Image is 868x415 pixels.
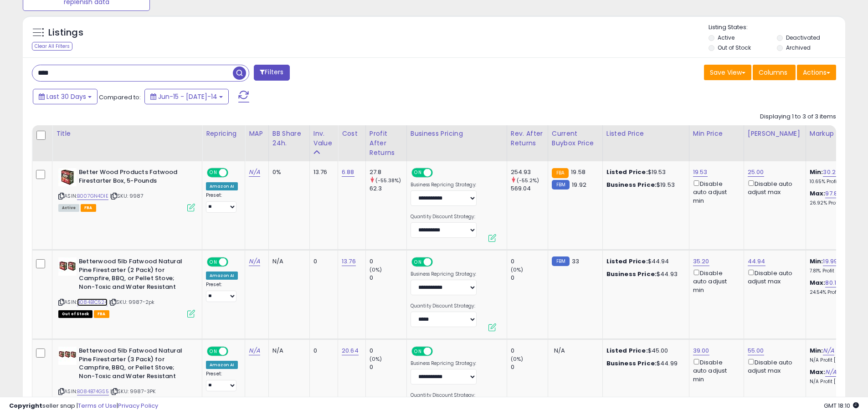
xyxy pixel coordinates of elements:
[249,129,264,138] div: MAP
[511,168,548,176] div: 254.93
[342,257,356,266] a: 13.76
[748,168,764,177] a: 25.00
[411,214,477,220] label: Quantity Discount Strategy:
[552,256,570,266] small: FBM
[693,257,709,266] a: 35.20
[79,257,190,293] b: Betterwood 5lb Fatwood Natural Pine Firestarter (2 Pack) for Campfire, BBQ, or Pellet Stove; Non-...
[810,368,826,376] b: Max:
[272,168,303,176] div: 0%
[227,348,241,355] span: OFF
[511,347,548,355] div: 0
[77,298,108,306] a: B084B1C524
[554,346,565,355] span: N/A
[606,346,648,355] b: Listed Price:
[825,368,836,377] a: N/A
[606,257,682,266] div: $44.94
[158,92,217,101] span: Jun-15 - [DATE]-14
[249,168,260,177] a: N/A
[810,346,823,355] b: Min:
[606,270,682,278] div: $44.93
[81,204,96,212] span: FBA
[110,388,156,395] span: | SKU: 9987-3PK
[748,357,799,375] div: Disable auto adjust max
[606,270,657,278] b: Business Price:
[272,347,303,355] div: N/A
[511,274,548,282] div: 0
[511,266,524,273] small: (0%)
[272,129,306,148] div: BB Share 24h.
[693,179,737,205] div: Disable auto adjust min
[342,346,359,355] a: 20.64
[58,257,195,317] div: ASIN:
[370,347,406,355] div: 0
[56,129,198,138] div: Title
[206,272,238,280] div: Amazon AI
[517,177,539,184] small: (-55.2%)
[58,310,92,318] span: All listings that are currently out of stock and unavailable for purchase on Amazon
[58,204,79,212] span: All listings currently available for purchase on Amazon
[227,258,241,266] span: OFF
[511,129,544,148] div: Rev. After Returns
[109,298,155,306] span: | SKU: 9987-2pk
[825,278,840,287] a: 80.16
[824,401,859,410] span: 2025-08-14 18:10 GMT
[748,129,802,138] div: [PERSON_NAME]
[208,348,219,355] span: ON
[704,65,751,80] button: Save View
[411,182,477,188] label: Business Repricing Strategy:
[748,346,764,355] a: 55.00
[552,168,569,178] small: FBA
[58,347,77,365] img: 41sEuKTY56L._SL40_.jpg
[313,347,331,355] div: 0
[313,168,331,176] div: 13.76
[58,257,77,276] img: 51LY5C+jRqL._SL40_.jpg
[693,346,709,355] a: 39.00
[412,169,424,177] span: ON
[99,93,141,102] span: Compared to:
[46,92,86,101] span: Last 30 Days
[760,113,836,121] div: Displaying 1 to 3 of 3 items
[77,388,109,395] a: B084B74GS5
[77,192,108,200] a: B007GN4DIE
[606,347,682,355] div: $45.00
[606,359,657,368] b: Business Price:
[33,89,98,104] button: Last 30 Days
[370,129,403,158] div: Profit After Returns
[718,34,734,41] label: Active
[810,189,826,198] b: Max:
[431,348,446,355] span: OFF
[693,168,708,177] a: 19.53
[208,169,219,177] span: ON
[342,168,354,177] a: 6.88
[693,129,740,138] div: Min Price
[313,129,334,148] div: Inv. value
[606,257,648,266] b: Listed Price:
[48,26,83,39] h5: Listings
[572,257,579,266] span: 33
[370,363,406,371] div: 0
[411,360,477,367] label: Business Repricing Strategy:
[249,346,260,355] a: N/A
[606,180,657,189] b: Business Price:
[709,23,845,32] p: Listing States:
[606,168,682,176] div: $19.53
[693,268,737,294] div: Disable auto adjust min
[370,184,406,193] div: 62.3
[759,68,787,77] span: Columns
[748,179,799,196] div: Disable auto adjust max
[431,169,446,177] span: OFF
[32,42,72,51] div: Clear All Filters
[823,257,837,266] a: 19.99
[810,257,823,266] b: Min:
[9,402,158,410] div: seller snap | |
[511,184,548,193] div: 569.04
[797,65,836,80] button: Actions
[206,192,238,213] div: Preset:
[810,278,826,287] b: Max:
[411,129,503,138] div: Business Pricing
[370,168,406,176] div: 27.8
[370,266,382,273] small: (0%)
[411,303,477,309] label: Quantity Discount Strategy:
[144,89,229,104] button: Jun-15 - [DATE]-14
[572,180,586,189] span: 19.92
